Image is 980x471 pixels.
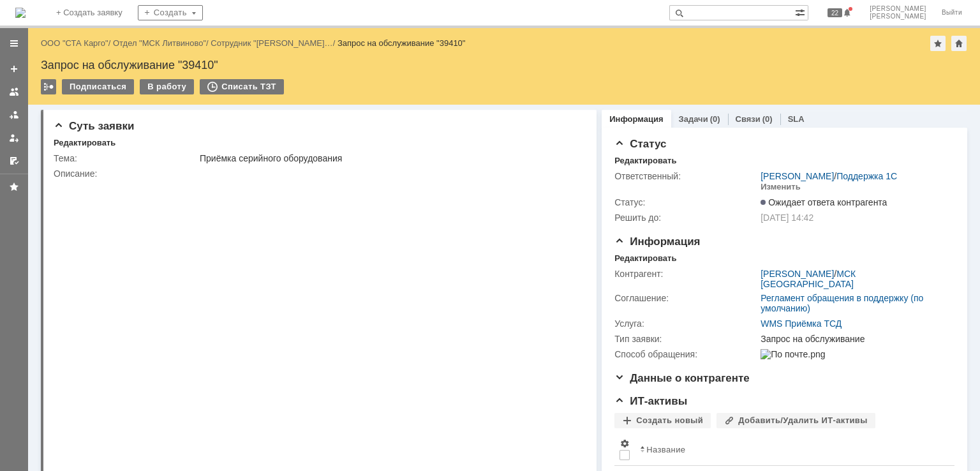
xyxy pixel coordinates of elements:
[795,6,808,18] span: Расширенный поиск
[614,213,758,223] div: Решить до:
[113,38,211,48] div: /
[15,8,26,18] img: logo
[614,171,758,181] div: Ответственный:
[614,235,700,248] span: Информация
[614,156,676,166] div: Редактировать
[4,105,24,125] a: Заявки в моей ответственности
[951,36,967,51] div: Сделать домашней страницей
[41,38,108,48] a: ООО "СТА Карго"
[761,334,948,344] div: Запрос на обслуживание
[614,138,666,150] span: Статус
[614,318,758,329] div: Услуга:
[710,114,720,124] div: (0)
[761,349,825,359] img: По почте.png
[761,318,842,329] a: WMS Приёмка ТСД
[41,79,56,94] div: Работа с массовостью
[736,114,761,124] a: Связи
[620,438,630,449] span: Настройки
[614,293,758,303] div: Соглашение:
[614,269,758,279] div: Контрагент:
[870,13,926,20] span: [PERSON_NAME]
[679,114,708,124] a: Задачи
[4,59,24,79] a: Создать заявку
[614,372,750,384] span: Данные о контрагенте
[828,8,842,17] span: 22
[761,182,801,192] div: Изменить
[614,197,758,207] div: Статус:
[761,197,887,207] span: Ожидает ответа контрагента
[614,253,676,264] div: Редактировать
[200,153,579,163] div: Приёмка серийного оборудования
[4,82,24,102] a: Заявки на командах
[138,5,203,20] div: Создать
[761,269,948,289] div: /
[54,120,134,132] span: Суть заявки
[930,36,946,51] div: Добавить в избранное
[54,153,197,163] div: Тема:
[836,171,897,181] a: Поддержка 1С
[761,171,897,181] div: /
[211,38,338,48] div: /
[211,38,332,48] a: Сотрудник "[PERSON_NAME]…
[113,38,206,48] a: Отдел "МСК Литвиново"
[788,114,805,124] a: SLA
[761,171,834,181] a: [PERSON_NAME]
[338,38,466,48] div: Запрос на обслуживание "39410"
[4,128,24,148] a: Мои заявки
[609,114,663,124] a: Информация
[761,213,813,223] span: [DATE] 14:42
[54,138,115,148] div: Редактировать
[635,433,944,466] th: Название
[614,334,758,344] div: Тип заявки:
[41,38,113,48] div: /
[41,59,967,71] div: Запрос на обслуживание "39410"
[870,5,926,13] span: [PERSON_NAME]
[614,395,687,407] span: ИТ-активы
[646,445,685,454] div: Название
[761,269,834,279] a: [PERSON_NAME]
[762,114,773,124] div: (0)
[761,269,856,289] a: МСК [GEOGRAPHIC_DATA]
[15,8,26,18] a: Перейти на домашнюю страницу
[54,168,581,179] div: Описание:
[4,151,24,171] a: Мои согласования
[614,349,758,359] div: Способ обращения:
[761,293,923,313] a: Регламент обращения в поддержку (по умолчанию)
